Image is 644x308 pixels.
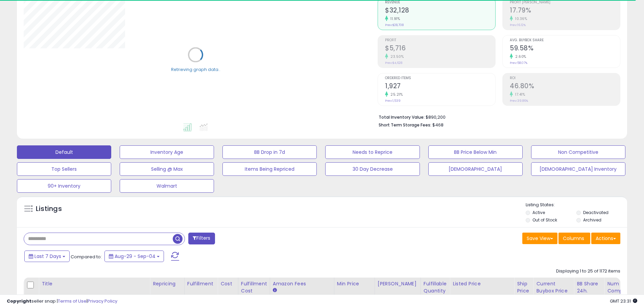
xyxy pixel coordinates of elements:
div: Fulfillable Quantity [424,280,447,294]
button: BB Price Below Min [428,145,523,159]
div: Retrieving graph data.. [171,66,220,72]
button: 30 Day Decrease [325,162,420,176]
div: Min Price [337,280,372,287]
b: Short Term Storage Fees: [379,122,431,128]
button: Actions [591,233,620,244]
div: seller snap | | [7,298,117,305]
h2: 1,927 [385,82,495,91]
span: $468 [432,122,444,128]
button: Selling @ Max [120,162,214,176]
h2: $5,716 [385,44,495,53]
div: Fulfillment [187,280,215,287]
small: Prev: 16.12% [510,23,526,27]
div: Cost [220,280,235,287]
button: [DEMOGRAPHIC_DATA] Inventory [531,162,625,176]
div: Listed Price [453,280,511,287]
div: Num of Comp. [607,280,632,294]
strong: Copyright [7,298,31,304]
span: Profit [PERSON_NAME] [510,1,620,4]
span: 2025-09-12 23:31 GMT [610,298,637,304]
span: ROI [510,76,620,80]
small: Prev: $28,708 [385,23,404,27]
button: [DEMOGRAPHIC_DATA] [428,162,523,176]
small: Prev: 58.07% [510,61,527,65]
div: Amazon Fees [273,280,331,287]
span: Ordered Items [385,76,495,80]
small: 23.50% [388,54,404,59]
h2: 59.58% [510,44,620,53]
a: Terms of Use [58,298,87,304]
li: $890,200 [379,113,615,121]
button: Walmart [120,179,214,193]
button: Items Being Repriced [222,162,317,176]
p: Listing States: [526,202,627,208]
button: Default [17,145,111,159]
button: 90+ Inventory [17,179,111,193]
small: Prev: 1,539 [385,99,401,103]
div: Title [42,280,147,287]
span: Revenue [385,1,495,4]
label: Out of Stock [532,217,557,223]
div: Repricing [153,280,182,287]
small: 17.41% [513,92,525,97]
button: Inventory Age [120,145,214,159]
label: Deactivated [583,210,609,215]
small: 25.21% [388,92,403,97]
span: Aug-29 - Sep-04 [115,253,156,260]
button: Last 7 Days [24,251,70,262]
div: BB Share 24h. [577,280,601,294]
button: BB Drop in 7d [222,145,317,159]
button: Top Sellers [17,162,111,176]
span: Columns [563,235,584,242]
h2: 17.79% [510,6,620,16]
span: Last 7 Days [34,253,61,260]
small: 11.91% [388,16,400,21]
small: 10.36% [513,16,527,21]
h2: $32,128 [385,6,495,16]
div: Ship Price [517,280,530,294]
button: Save View [522,233,557,244]
div: [PERSON_NAME] [378,280,418,287]
div: Displaying 1 to 25 of 1172 items [556,268,620,275]
small: Prev: 39.86% [510,99,528,103]
small: Amazon Fees. [273,287,277,293]
small: Prev: $4,628 [385,61,402,65]
button: Aug-29 - Sep-04 [104,251,164,262]
label: Archived [583,217,601,223]
div: Current Buybox Price [536,280,571,294]
a: Privacy Policy [88,298,117,304]
span: Profit [385,39,495,42]
label: Active [532,210,545,215]
b: Total Inventory Value: [379,114,425,120]
span: Avg. Buybox Share [510,39,620,42]
h5: Listings [36,204,62,214]
button: Columns [558,233,590,244]
span: Compared to: [71,254,102,260]
h2: 46.80% [510,82,620,91]
button: Non Competitive [531,145,625,159]
div: Fulfillment Cost [241,280,267,294]
button: Needs to Reprice [325,145,420,159]
button: Filters [188,233,215,244]
small: 2.60% [513,54,526,59]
